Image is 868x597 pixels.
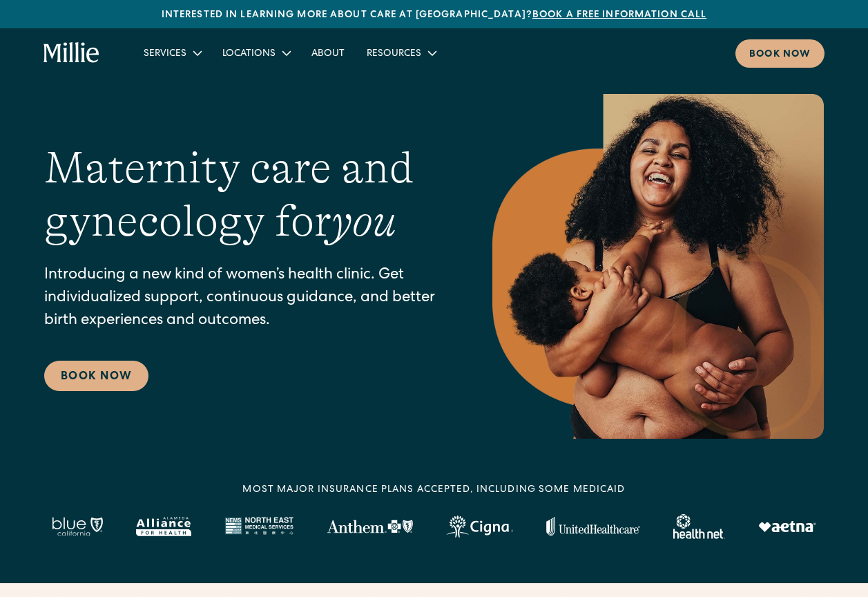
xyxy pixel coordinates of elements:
a: Book now [735,39,824,68]
img: Anthem Logo [327,520,413,533]
a: About [300,41,356,64]
img: Aetna logo [758,521,816,532]
a: Book Now [44,361,148,391]
div: Resources [356,41,446,64]
p: Introducing a new kind of women’s health clinic. Get individualized support, continuous guidance,... [44,265,437,333]
em: you [331,196,396,246]
a: Book a free information call [532,10,706,20]
div: Services [144,47,186,61]
img: Cigna logo [446,515,513,538]
img: Alameda Alliance logo [136,517,191,536]
h1: Maternity care and gynecology for [44,142,437,248]
div: Services [133,41,211,64]
div: Resources [367,47,421,61]
div: Book now [749,48,811,62]
img: United Healthcare logo [546,517,640,536]
img: Blue California logo [52,517,103,536]
a: home [44,42,99,64]
img: Healthnet logo [673,514,725,539]
img: Smiling mother with her baby in arms, celebrating body positivity and the nurturing bond of postp... [492,94,824,439]
img: North East Medical Services logo [224,517,293,536]
div: MOST MAJOR INSURANCE PLANS ACCEPTED, INCLUDING some MEDICAID [242,483,625,497]
div: Locations [211,41,300,64]
div: Locations [222,47,276,61]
